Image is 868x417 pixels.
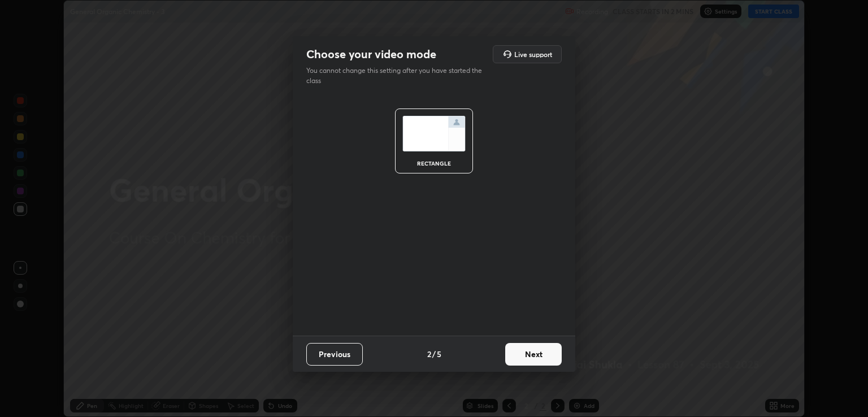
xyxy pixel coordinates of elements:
img: normalScreenIcon.ae25ed63.svg [402,116,466,151]
h4: / [432,348,436,360]
h5: Live support [514,51,552,58]
div: rectangle [411,160,457,166]
button: Previous [306,343,363,366]
h4: 5 [437,348,441,360]
h2: Choose your video mode [306,47,436,62]
p: You cannot change this setting after you have started the class [306,66,489,86]
h4: 2 [427,348,431,360]
button: Next [505,343,562,366]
